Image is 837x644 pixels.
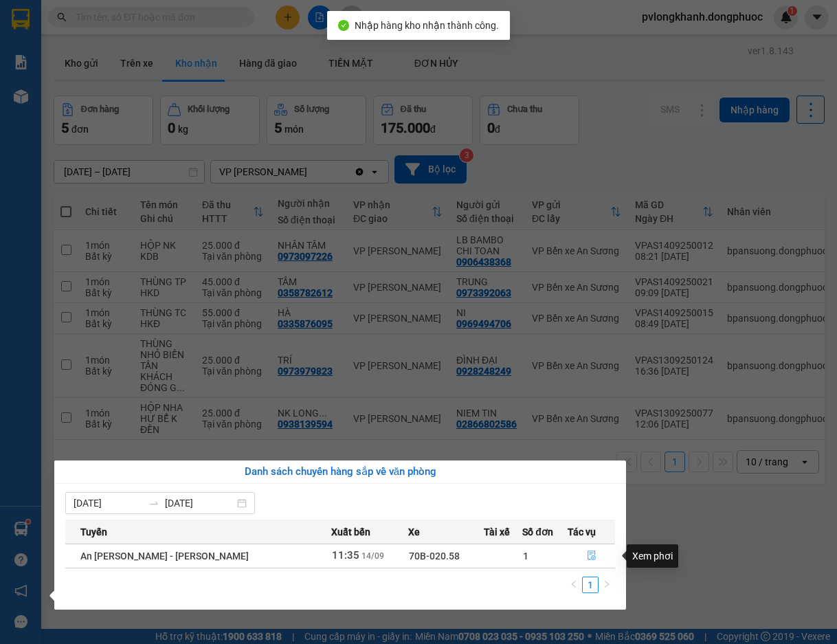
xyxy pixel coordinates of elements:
[566,577,582,593] button: left
[74,496,143,511] input: Từ ngày
[332,549,359,562] span: 11:35
[165,496,234,511] input: Đến ngày
[599,577,615,593] li: Next Page
[568,524,596,540] span: Tác vụ
[361,551,384,561] span: 14/09
[570,580,578,588] span: left
[627,544,678,568] div: Xem phơi
[65,464,615,480] div: Danh sách chuyến hàng sắp về văn phòng
[80,551,249,562] span: An [PERSON_NAME] - [PERSON_NAME]
[484,524,510,540] span: Tài xế
[599,577,615,593] button: right
[583,577,598,592] a: 1
[80,524,107,540] span: Tuyến
[148,498,159,509] span: swap-right
[338,20,349,31] span: check-circle
[582,577,599,593] li: 1
[523,551,528,562] span: 1
[603,580,611,588] span: right
[148,498,159,509] span: to
[331,524,370,540] span: Xuất bến
[587,551,596,562] span: file-done
[355,20,499,31] span: Nhập hàng kho nhận thành công.
[568,545,614,567] button: file-done
[408,524,420,540] span: Xe
[409,551,460,562] span: 70B-020.58
[522,524,553,540] span: Số đơn
[566,577,582,593] li: Previous Page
